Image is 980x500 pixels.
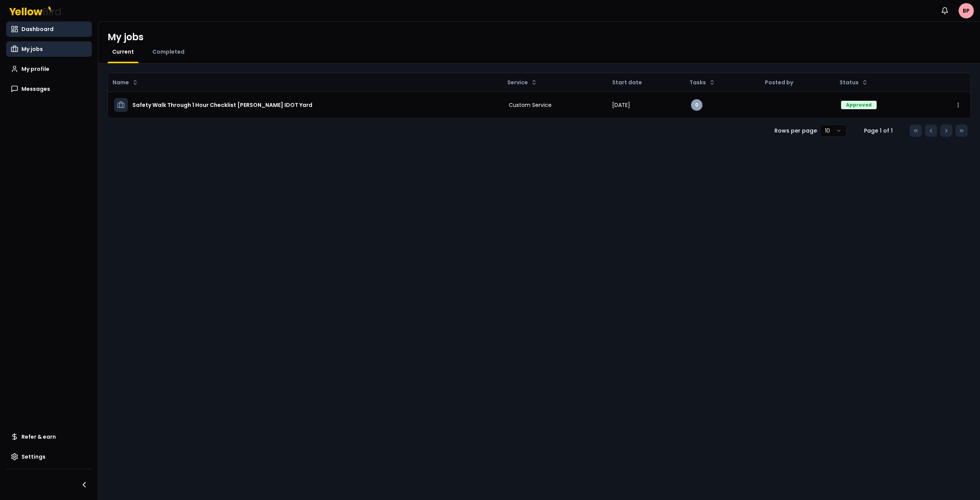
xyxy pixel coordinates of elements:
th: Start date [606,73,685,92]
a: Dashboard [6,21,92,37]
th: Posted by [759,73,835,92]
button: Name [109,76,141,89]
button: Status [836,76,871,89]
span: Completed [152,48,185,56]
span: Settings [21,453,46,461]
h3: Safety Walk Through 1 Hour Checklist [PERSON_NAME] IDOT Yard [132,98,312,112]
span: Refer & earn [21,433,56,441]
a: My jobs [6,41,92,57]
span: Status [840,79,859,86]
span: Name [113,79,129,86]
div: Approved [841,101,877,109]
a: Messages [6,81,92,97]
a: My profile [6,61,92,77]
a: Current [108,48,139,56]
span: Current [112,48,134,56]
span: BP [959,3,974,18]
span: Messages [21,85,50,93]
span: My profile [21,65,49,73]
p: Rows per page [774,127,817,134]
a: Settings [6,449,92,464]
span: Custom Service [509,101,552,109]
a: Refer & earn [6,429,92,444]
span: Tasks [689,79,706,86]
span: Service [507,79,528,86]
a: Completed [148,48,189,56]
span: [DATE] [612,101,630,109]
button: Service [504,76,540,89]
span: Dashboard [21,25,54,33]
h1: My jobs [108,31,144,43]
div: 0 [691,99,702,111]
div: Page 1 of 1 [859,127,897,134]
button: Tasks [686,76,718,89]
span: My jobs [21,45,43,53]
